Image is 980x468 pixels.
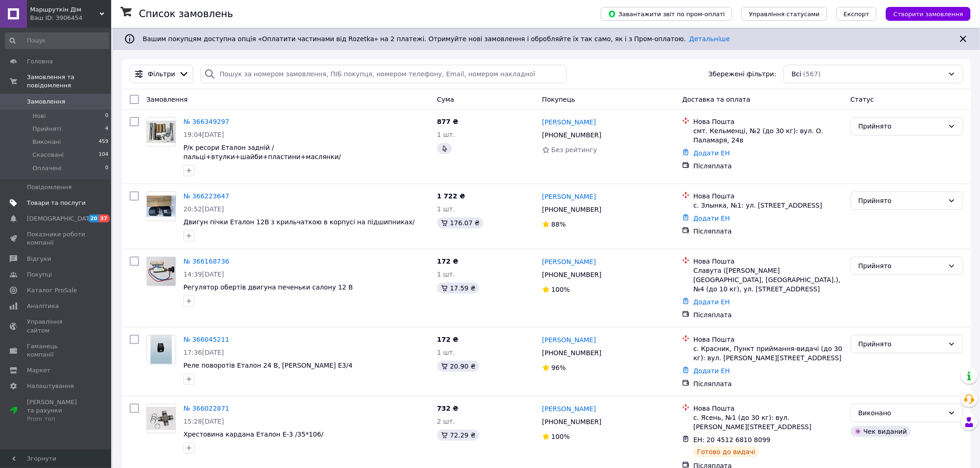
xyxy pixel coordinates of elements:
span: Товари та послуги [27,199,86,207]
span: [DEMOGRAPHIC_DATA] [27,215,95,223]
input: Пошук за номером замовлення, ПІБ покупця, номером телефону, Email, номером накладної [201,65,567,83]
img: Фото товару [147,407,176,431]
div: с. Ясень, №1 (до 30 кг): вул. [PERSON_NAME][STREET_ADDRESS] [693,413,843,431]
a: Фото товару [146,117,176,147]
span: 1 шт. [437,205,455,213]
span: Фільтри [148,69,175,79]
div: Чек виданий [851,426,911,437]
a: [PERSON_NAME] [542,404,596,413]
span: 1 шт. [437,131,455,138]
span: Аналітика [27,302,59,310]
span: 2 шт. [437,418,455,425]
div: [PHONE_NUMBER] [540,268,603,281]
div: Післяплата [693,379,843,388]
button: Управління статусами [741,7,827,21]
span: Відгуки [27,255,51,263]
span: Прийняті [32,125,61,133]
span: Нові [32,112,46,120]
div: [PHONE_NUMBER] [540,346,603,359]
span: 96% [552,364,566,371]
span: 1 шт. [437,271,455,278]
span: 0 [105,112,108,120]
a: Додати ЕН [693,298,730,306]
a: Фото товару [146,257,176,286]
div: Прийнято [859,121,944,131]
a: Хрестовина кардана Еталон Е-3 /35*106/ [183,431,323,438]
a: [PERSON_NAME] [542,257,596,266]
span: Вашим покупцям доступна опція «Оплатити частинами від Rozetka» на 2 платежі. Отримуйте нові замов... [143,35,730,43]
div: 20.90 ₴ [437,361,479,372]
span: [PERSON_NAME] та рахунки [27,398,86,424]
a: № 366349297 [183,118,229,125]
span: Без рейтингу [552,146,597,154]
span: Маршруткін Дім [30,6,100,14]
span: Показники роботи компанії [27,230,86,247]
span: 17:36[DATE] [183,349,224,356]
span: 15:28[DATE] [183,418,224,425]
span: Покупці [27,271,52,279]
div: Ваш ID: 3906454 [30,14,111,22]
span: 0 [105,164,108,172]
a: Фото товару [146,191,176,221]
div: смт. Кельменці, №2 (до 30 кг): вул. О. Паламаря, 24в [693,126,843,145]
span: 877 ₴ [437,118,459,125]
a: Фото товару [146,404,176,433]
span: 20 [88,215,99,222]
div: Післяплата [693,310,843,320]
img: Фото товару [147,196,176,217]
div: Прийнято [859,196,944,206]
div: Нова Пошта [693,404,843,413]
a: [PERSON_NAME] [542,192,596,201]
span: Завантажити звіт по пром-оплаті [608,10,725,18]
div: Prom топ [27,415,86,423]
span: Cума [437,96,454,103]
span: Скасовані [32,151,64,159]
span: Управління статусами [749,11,820,18]
span: Реле поворотів Еталон 24 В, [PERSON_NAME] Е3/4 [183,362,352,369]
span: Покупець [542,96,575,103]
div: с. Злынка, №1: ул. [STREET_ADDRESS] [693,201,843,210]
span: 88% [552,221,566,228]
span: Доставка та оплата [682,96,750,103]
span: Маркет [27,366,50,375]
span: Виконані [32,138,61,146]
span: 20:52[DATE] [183,205,224,213]
h1: Список замовлень [139,8,233,19]
span: Каталог ProSale [27,286,77,295]
div: Післяплата [693,161,843,171]
span: Управління сайтом [27,318,86,334]
a: Додати ЕН [693,215,730,222]
a: Додати ЕН [693,149,730,157]
div: 176.07 ₴ [437,217,484,228]
a: № 366223647 [183,192,229,200]
span: 37 [99,215,109,222]
button: Створити замовлення [886,7,971,21]
a: [PERSON_NAME] [542,335,596,345]
span: 459 [99,138,108,146]
span: 14:39[DATE] [183,271,224,278]
a: Детальніше [690,35,730,43]
div: Післяплата [693,227,843,236]
input: Пошук [5,32,109,49]
a: Регулятор обертів двигуна печеньки салону 12 В [183,283,353,291]
div: Виконано [859,408,944,418]
span: Р/к ресори Еталон задній /пальці+втулки+шайби+пластини+маслянки/ [183,144,341,160]
div: Нова Пошта [693,335,843,344]
span: Оплачені [32,164,62,172]
a: Додати ЕН [693,367,730,375]
div: Нова Пошта [693,191,843,201]
span: Гаманець компанії [27,342,86,359]
span: Двигун пічки Еталон 12В з крильчаткою в корпусі на підшипниках/ [183,218,415,226]
div: [PHONE_NUMBER] [540,415,603,428]
span: Замовлення [27,98,65,106]
a: № 366022871 [183,405,229,412]
span: 100% [552,433,570,440]
span: 19:04[DATE] [183,131,224,138]
span: 1 шт. [437,349,455,356]
span: 104 [99,151,108,159]
span: Головна [27,57,53,66]
div: Готово до видачі [693,446,759,457]
div: [PHONE_NUMBER] [540,129,603,142]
